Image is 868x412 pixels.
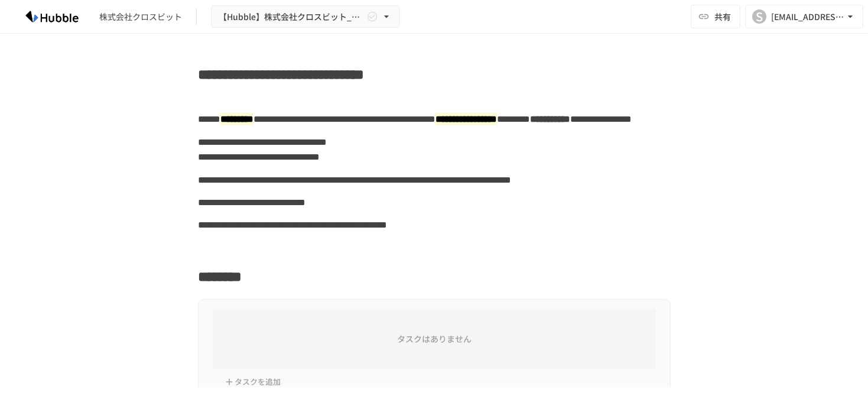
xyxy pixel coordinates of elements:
h6: タスクはありません [213,332,656,345]
button: S[EMAIL_ADDRESS][DOMAIN_NAME] [745,5,863,28]
span: 共有 [714,10,731,23]
div: S [752,9,766,24]
div: [EMAIL_ADDRESS][DOMAIN_NAME] [771,9,844,24]
div: 株式会社クロスビット [99,11,182,23]
img: HzDRNkGCf7KYO4GfwKnzITak6oVsp5RHeZBEM1dQFiQ [14,7,90,26]
button: 【Hubble】株式会社クロスビット_Hubbleトライアル導入資料 [211,5,400,28]
span: 【Hubble】株式会社クロスビット_Hubbleトライアル導入資料 [219,9,364,24]
button: 共有 [691,5,740,28]
button: タスクを追加 [222,373,284,391]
